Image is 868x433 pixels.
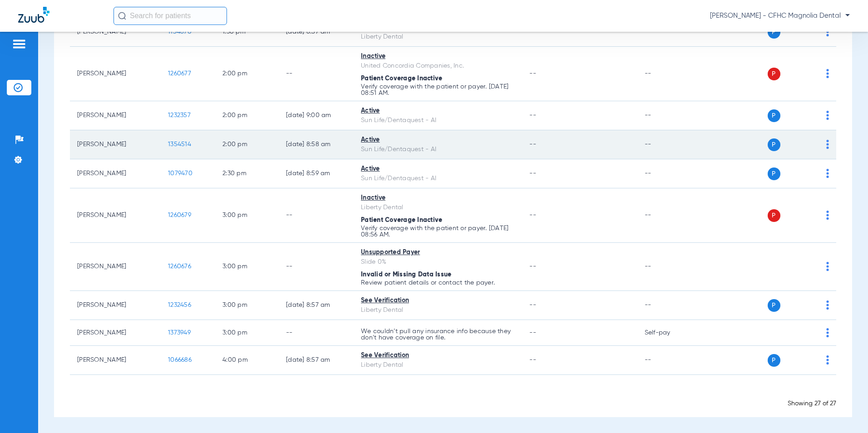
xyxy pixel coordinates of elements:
td: 3:00 PM [215,188,279,243]
span: -- [529,263,536,270]
td: [PERSON_NAME] [70,130,161,159]
span: P [768,167,780,180]
span: Showing 27 of 27 [788,400,836,407]
span: -- [529,212,536,218]
td: 3:00 PM [215,291,279,320]
span: [PERSON_NAME] - CFHC Magnolia Dental [710,11,850,20]
div: Active [361,164,515,174]
span: -- [529,302,536,308]
td: [PERSON_NAME] [70,159,161,188]
td: -- [637,47,699,101]
td: [PERSON_NAME] [70,291,161,320]
div: Liberty Dental [361,360,515,370]
td: Self-pay [637,320,699,346]
td: -- [637,130,699,159]
span: 1079470 [168,170,192,177]
div: Sun Life/Dentaquest - AI [361,116,515,125]
td: [DATE] 9:00 AM [279,101,354,130]
p: Verify coverage with the patient or payer. [DATE] 08:56 AM. [361,225,515,238]
td: [PERSON_NAME] [70,101,161,130]
span: P [768,26,780,39]
span: 1066686 [168,357,192,363]
img: group-dot-blue.svg [826,111,829,120]
td: -- [279,243,354,291]
span: 1232357 [168,112,191,118]
span: -- [529,112,536,118]
td: -- [637,291,699,320]
td: -- [637,188,699,243]
td: [DATE] 8:57 AM [279,291,354,320]
span: P [768,109,780,122]
div: Liberty Dental [361,305,515,315]
span: 1260679 [168,212,191,218]
img: group-dot-blue.svg [826,262,829,271]
div: Active [361,135,515,145]
div: Inactive [361,52,515,61]
div: Liberty Dental [361,32,515,42]
span: -- [529,70,536,77]
td: [PERSON_NAME] [70,243,161,291]
div: United Concordia Companies, Inc. [361,61,515,71]
span: -- [529,330,536,336]
div: Unsupported Payer [361,248,515,257]
td: -- [279,188,354,243]
div: Liberty Dental [361,203,515,212]
span: 1232456 [168,302,191,308]
img: group-dot-blue.svg [826,169,829,178]
span: -- [529,357,536,363]
span: Invalid or Missing Data Issue [361,271,451,278]
img: hamburger-icon [12,39,26,49]
img: group-dot-blue.svg [826,69,829,78]
div: Inactive [361,193,515,203]
p: Review patient details or contact the payer. [361,280,515,286]
input: Search for patients [113,7,227,25]
img: group-dot-blue.svg [826,355,829,364]
span: P [768,354,780,367]
span: -- [529,170,536,177]
td: 3:00 PM [215,320,279,346]
span: 1260676 [168,263,191,270]
td: [PERSON_NAME] [70,47,161,101]
td: -- [637,243,699,291]
td: 4:00 PM [215,346,279,375]
span: 1354514 [168,141,191,148]
td: -- [637,101,699,130]
span: P [768,138,780,151]
img: group-dot-blue.svg [826,27,829,36]
td: [PERSON_NAME] [70,18,161,47]
img: Zuub Logo [18,7,49,23]
div: Slide 0% [361,257,515,267]
span: 1154870 [168,29,192,35]
td: 2:00 PM [215,47,279,101]
span: -- [529,29,536,35]
span: 1260677 [168,70,191,77]
img: Search Icon [118,12,126,20]
img: group-dot-blue.svg [826,300,829,310]
p: We couldn’t pull any insurance info because they don’t have coverage on file. [361,328,515,341]
td: 2:00 PM [215,130,279,159]
td: [PERSON_NAME] [70,188,161,243]
td: -- [637,159,699,188]
td: 2:00 PM [215,101,279,130]
td: [DATE] 8:57 AM [279,346,354,375]
span: P [768,299,780,312]
span: -- [529,141,536,148]
td: -- [279,320,354,346]
td: [DATE] 8:57 AM [279,18,354,47]
td: -- [279,47,354,101]
td: -- [637,18,699,47]
img: group-dot-blue.svg [826,211,829,220]
div: Sun Life/Dentaquest - AI [361,174,515,183]
span: P [768,68,780,80]
div: See Verification [361,296,515,305]
span: Patient Coverage Inactive [361,217,442,223]
td: [PERSON_NAME] [70,320,161,346]
td: [PERSON_NAME] [70,346,161,375]
p: Verify coverage with the patient or payer. [DATE] 08:51 AM. [361,84,515,96]
td: 2:30 PM [215,159,279,188]
span: 1373949 [168,330,191,336]
td: -- [637,346,699,375]
img: group-dot-blue.svg [826,328,829,337]
span: P [768,209,780,222]
img: group-dot-blue.svg [826,140,829,149]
